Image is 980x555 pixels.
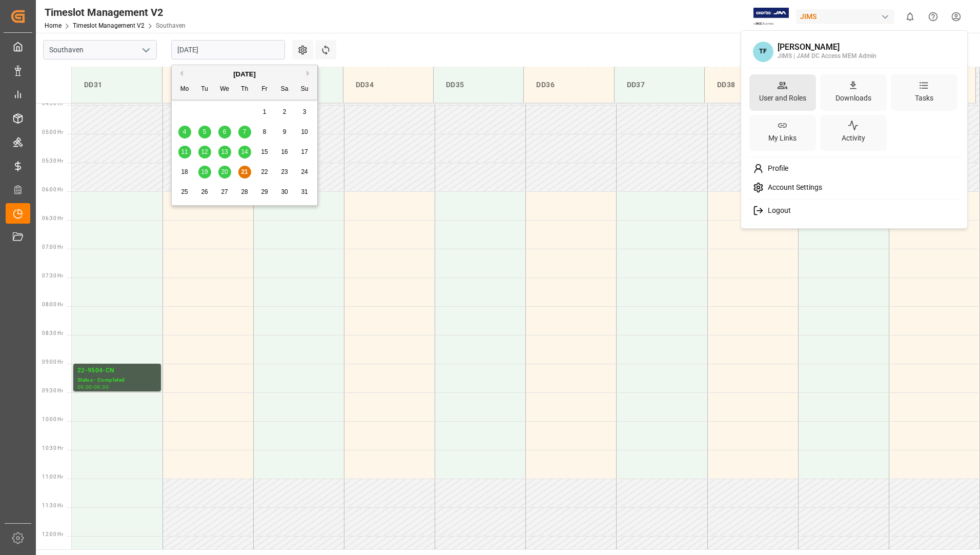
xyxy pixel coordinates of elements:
div: Activity [840,131,867,146]
div: Downloads [833,91,873,106]
div: My Links [766,131,799,146]
span: Profile [764,164,788,173]
div: Tasks [913,91,935,106]
div: JIMS | JAM DC Access MEM Admin [778,52,876,61]
div: User and Roles [757,91,808,106]
span: TF [753,42,773,62]
div: [PERSON_NAME] [778,43,876,52]
span: Account Settings [764,183,822,192]
span: Logout [764,206,791,215]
